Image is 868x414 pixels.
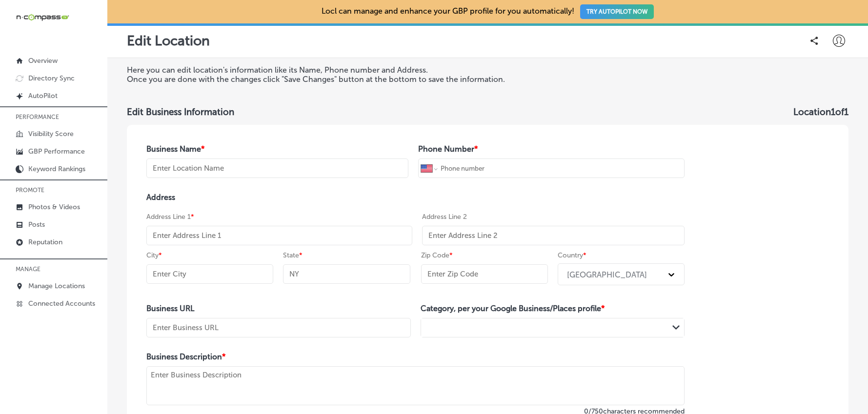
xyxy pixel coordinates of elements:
[580,4,654,19] button: TRY AUTOPILOT NOW
[28,147,85,156] p: GBP Performance
[127,33,210,49] p: Edit Location
[146,213,194,221] label: Address Line 1
[421,251,453,259] label: Zip Code
[127,106,234,118] h3: Edit Business Information
[146,193,685,202] h4: Address
[28,299,95,308] p: Connected Accounts
[283,251,303,259] label: State
[418,144,685,154] h4: Phone Number
[440,159,682,177] input: Phone number
[793,106,848,118] h3: Location 1 of 1
[28,203,80,211] p: Photos & Videos
[28,165,85,173] p: Keyword Rankings
[146,158,408,178] input: Enter Location Name
[28,130,74,138] p: Visibility Score
[422,213,467,221] label: Address Line 2
[28,282,85,290] p: Manage Locations
[28,92,58,100] p: AutoPilot
[146,144,408,154] h4: Business Name
[146,226,412,245] input: Enter Address Line 1
[421,264,548,284] input: Enter Zip Code
[127,65,596,75] p: Here you can edit location's information like its Name, Phone number and Address.
[283,264,410,284] input: NY
[567,270,647,279] div: [GEOGRAPHIC_DATA]
[28,238,62,246] p: Reputation
[28,220,45,229] p: Posts
[421,304,685,313] h4: Category, per your Google Business/Places profile
[127,75,596,84] p: Once you are done with the changes click "Save Changes" button at the bottom to save the informat...
[146,352,685,361] h4: Business Description
[16,13,69,22] img: 660ab0bf-5cc7-4cb8-ba1c-48b5ae0f18e60NCTV_CLogo_TV_Black_-500x88.png
[146,251,162,259] label: City
[146,304,411,313] h4: Business URL
[28,57,58,65] p: Overview
[146,318,411,337] input: Enter Business URL
[558,251,586,259] label: Country
[422,226,685,245] input: Enter Address Line 2
[146,264,273,284] input: Enter City
[28,74,75,82] p: Directory Sync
